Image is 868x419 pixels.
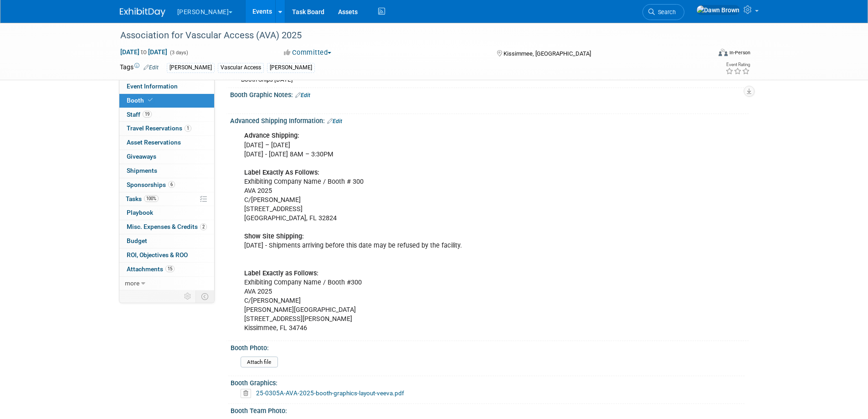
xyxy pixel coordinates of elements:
[657,47,751,61] div: Event Format
[241,390,255,397] a: Delete attachment?
[218,63,264,72] div: Vascular Access
[281,48,335,57] button: Committed
[148,98,153,103] i: Booth reservation complete
[119,150,214,164] a: Giveaways
[168,181,175,188] span: 6
[503,50,591,57] span: Kissimmee, [GEOGRAPHIC_DATA]
[642,4,684,20] a: Search
[117,27,697,44] div: Association for Vascular Access (AVA) 2025
[119,206,214,220] a: Playbook
[119,122,214,135] a: Travel Reservations1
[119,263,214,276] a: Attachments15
[119,164,214,178] a: Shipments
[127,237,147,244] span: Budget
[230,88,749,100] div: Booth Graphic Notes:
[127,111,152,118] span: Staff
[127,251,188,259] span: ROI, Objectives & ROO
[119,248,214,262] a: ROI, Objectives & ROO
[126,195,159,202] span: Tasks
[119,178,214,192] a: Sponsorships6
[231,341,745,352] div: Booth Photo:
[327,118,342,124] a: Edit
[696,5,740,15] img: Dawn Brown
[127,265,175,273] span: Attachments
[167,63,215,72] div: [PERSON_NAME]
[119,80,214,93] a: Event Information
[119,94,214,108] a: Booth
[127,153,156,160] span: Giveaways
[180,290,196,302] td: Personalize Event Tab Strip
[119,277,214,290] a: more
[125,279,139,287] span: more
[267,63,315,72] div: [PERSON_NAME]
[231,376,745,388] div: Booth Graphics:
[143,111,152,118] span: 19
[256,389,404,397] a: 25-0305A-AVA-2025-booth-graphics-layout-veeva.pdf
[119,220,214,234] a: Misc. Expenses & Credits2
[127,97,154,104] span: Booth
[195,290,214,302] td: Toggle Event Tabs
[119,234,214,248] a: Budget
[127,209,153,216] span: Playbook
[231,404,745,415] div: Booth Team Photo:
[119,136,214,150] a: Asset Reservations
[165,265,175,272] span: 15
[244,269,318,277] b: Label Exactly as Follows:
[144,64,159,71] a: Edit
[725,62,750,67] div: Event Rating
[120,48,168,56] span: [DATE] [DATE]
[244,132,299,140] b: Advance Shipping:
[238,127,648,337] div: [DATE] – [DATE] [DATE] - [DATE] 8AM – 3:30PM Exhibiting Company Name / Booth # 300 AVA 2025 C/[PE...
[144,195,159,202] span: 100%
[185,125,191,132] span: 1
[719,49,728,56] img: Format-Inperson.png
[127,167,157,174] span: Shipments
[119,108,214,122] a: Staff19
[295,92,310,98] a: Edit
[127,83,178,90] span: Event Information
[655,9,676,16] span: Search
[244,233,304,240] b: Show Site Shipping:
[120,8,165,17] img: ExhibitDay
[200,223,207,230] span: 2
[729,49,750,56] div: In-Person
[244,169,319,176] b: Label Exactly As Follows:
[127,124,191,132] span: Travel Reservations
[127,223,207,230] span: Misc. Expenses & Credits
[139,48,148,56] span: to
[169,50,188,56] span: (3 days)
[127,181,175,188] span: Sponsorships
[127,139,181,146] span: Asset Reservations
[120,62,159,73] td: Tags
[119,192,214,206] a: Tasks100%
[230,114,749,126] div: Advanced Shipping Information:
